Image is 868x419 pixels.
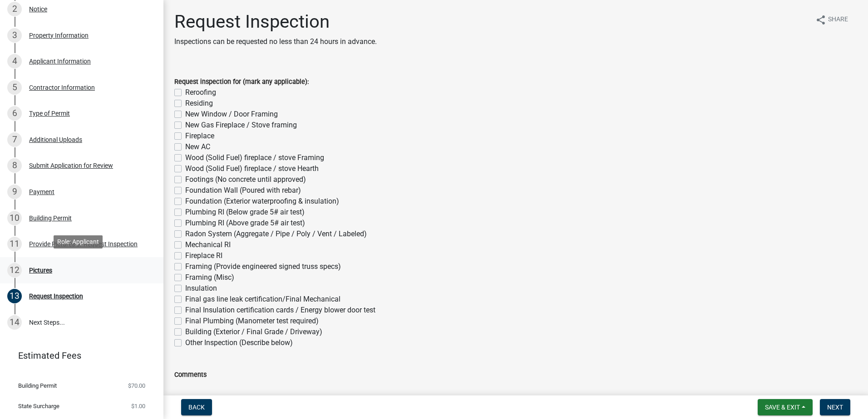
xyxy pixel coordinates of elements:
[185,131,214,141] label: Fireplace
[758,399,813,415] button: Save & Exit
[29,84,95,91] div: Contractor Information
[188,404,205,411] span: Back
[808,11,855,29] button: shareShare
[29,162,113,169] div: Submit Application for Review
[29,6,47,12] div: Notice
[185,120,297,131] label: New Gas Fireplace / Stove framing
[185,87,216,98] label: Reroofing
[131,403,145,409] span: $1.00
[185,305,375,316] label: Final Insulation certification cards / Energy blower door test
[185,163,319,174] label: Wood (Solid Fuel) fireplace / stove Hearth
[185,196,339,207] label: Foundation (Exterior waterproofing & insulation)
[7,263,22,278] div: 12
[7,106,22,121] div: 6
[185,218,305,229] label: Plumbing RI (Above grade 5# air test)
[765,404,800,411] span: Save & Exit
[7,346,149,365] a: Estimated Fees
[7,54,22,68] div: 4
[7,185,22,199] div: 9
[185,239,231,250] label: Mechanical RI
[174,372,207,378] label: Comments
[185,174,306,185] label: Footings (No concrete until approved)
[29,32,89,39] div: Property Information
[128,383,145,389] span: $70.00
[185,109,278,120] label: New Window / Door Framing
[185,98,213,109] label: Residing
[29,293,83,299] div: Request Inspection
[185,337,293,348] label: Other Inspection (Describe below)
[827,404,843,411] span: Next
[185,185,301,196] label: Foundation Wall (Poured with rebar)
[7,80,22,95] div: 5
[185,141,210,152] label: New AC
[185,261,341,272] label: Framing (Provide engineered signed truss specs)
[54,235,103,248] div: Role: Applicant
[174,36,377,47] p: Inspections can be requested no less than 24 hours in advance.
[174,79,309,85] label: Request inspection for (mark any applicable):
[185,316,319,326] label: Final Plumbing (Manometer test required)
[29,241,138,247] div: Provide Pictures or Request Inspection
[828,15,848,25] span: Share
[185,283,217,294] label: Insulation
[185,229,367,239] label: Radon System (Aggregate / Pipe / Poly / Vent / Labeled)
[29,267,52,273] div: Pictures
[185,152,324,163] label: Wood (Solid Fuel) fireplace / stove Framing
[18,403,59,409] span: State Surcharge
[7,211,22,225] div: 10
[7,132,22,147] div: 7
[29,110,70,117] div: Type of Permit
[174,11,377,33] h1: Request Inspection
[7,28,22,43] div: 3
[7,158,22,173] div: 8
[29,215,72,221] div: Building Permit
[7,315,22,330] div: 14
[18,383,57,389] span: Building Permit
[29,136,82,143] div: Additional Uploads
[185,207,305,218] label: Plumbing RI (Below grade 5# air test)
[185,250,222,261] label: Fireplace RI
[29,58,91,64] div: Applicant Information
[185,272,234,283] label: Framing (Misc)
[185,294,340,305] label: Final gas line leak certification/Final Mechanical
[7,237,22,251] div: 11
[185,326,322,337] label: Building (Exterior / Final Grade / Driveway)
[7,289,22,303] div: 13
[181,399,212,415] button: Back
[815,15,826,25] i: share
[820,399,850,415] button: Next
[29,189,54,195] div: Payment
[7,2,22,16] div: 2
